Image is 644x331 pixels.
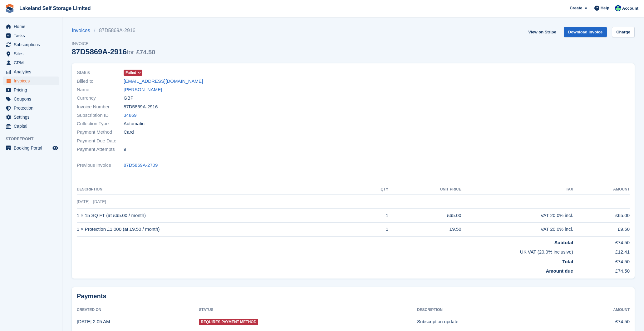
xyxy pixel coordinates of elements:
span: GBP [124,95,134,102]
span: Home [14,22,51,31]
div: VAT 20.0% incl. [461,212,573,219]
a: menu [3,86,59,94]
td: Subscription update [417,315,569,329]
span: Tasks [14,31,51,40]
span: Booking Portal [14,144,51,152]
a: menu [3,77,59,85]
span: Storefront [6,136,62,142]
span: CRM [14,58,51,67]
span: Card [124,129,134,136]
a: Invoices [72,27,94,34]
th: Amount [573,185,630,195]
td: 1 × 15 SQ FT (at £65.00 / month) [77,209,362,223]
span: Failed [125,70,136,76]
a: 34869 [124,112,137,119]
a: menu [3,31,59,40]
span: [DATE] - [DATE] [77,199,106,204]
span: 87D5869A-2916 [124,103,158,111]
td: £74.50 [573,256,630,265]
a: menu [3,67,59,76]
td: £74.50 [573,236,630,246]
span: Pricing [14,86,51,94]
td: 1 [362,209,388,223]
span: Create [570,5,582,11]
a: menu [3,144,59,152]
a: menu [3,104,59,112]
a: Download Invoice [564,27,607,37]
td: UK VAT (20.0% inclusive) [77,246,573,256]
td: £65.00 [573,209,630,223]
a: Failed [124,69,142,76]
a: [EMAIL_ADDRESS][DOMAIN_NAME] [124,78,203,85]
th: Tax [461,185,573,195]
span: Status [77,69,124,76]
a: menu [3,113,59,121]
span: Help [601,5,609,11]
a: menu [3,58,59,67]
span: £74.50 [136,49,155,56]
td: £9.50 [573,222,630,236]
span: Billed to [77,78,124,85]
th: Description [77,185,362,195]
span: Invoice Number [77,103,124,111]
span: Invoice [72,41,155,47]
span: Capital [14,122,51,131]
td: £74.50 [569,315,630,329]
th: Unit Price [388,185,461,195]
td: 1 [362,222,388,236]
th: Description [417,305,569,315]
a: menu [3,22,59,31]
th: Created On [77,305,199,315]
span: Analytics [14,67,51,76]
td: 1 × Protection £1,000 (at £9.50 / month) [77,222,362,236]
strong: Subtotal [554,240,573,245]
h2: Payments [77,292,630,300]
img: stora-icon-8386f47178a22dfd0bd8f6a31ec36ba5ce8667c1dd55bd0f319d3a0aa187defe.svg [5,4,14,13]
span: Previous Invoice [77,162,124,169]
span: Subscription ID [77,112,124,119]
th: QTY [362,185,388,195]
span: Invoices [14,77,51,85]
a: [PERSON_NAME] [124,86,162,93]
span: Payment Method [77,129,124,136]
a: Lakeland Self Storage Limited [17,3,93,13]
time: 2025-08-08 01:05:59 UTC [77,319,110,324]
a: menu [3,95,59,103]
th: Status [199,305,417,315]
span: Automatic [124,120,145,127]
strong: Amount due [546,268,573,274]
span: Payment Due Date [77,137,124,145]
a: 87D5869A-2709 [124,162,158,169]
span: Collection Type [77,120,124,127]
nav: breadcrumbs [72,27,155,34]
a: menu [3,122,59,131]
span: Requires Payment Method [199,319,258,325]
span: Currency [77,95,124,102]
div: 87D5869A-2916 [72,47,155,56]
td: £74.50 [573,265,630,275]
td: £9.50 [388,222,461,236]
span: Protection [14,104,51,112]
td: £12.41 [573,246,630,256]
span: 9 [124,146,126,153]
th: Amount [569,305,630,315]
a: View on Stripe [526,27,558,37]
span: Coupons [14,95,51,103]
span: Account [622,5,638,12]
img: Steve Aynsley [615,5,621,11]
a: menu [3,40,59,49]
a: menu [3,49,59,58]
td: £65.00 [388,209,461,223]
strong: Total [562,259,573,264]
span: Name [77,86,124,93]
span: Settings [14,113,51,121]
a: Charge [612,27,635,37]
div: VAT 20.0% incl. [461,226,573,233]
span: Subscriptions [14,40,51,49]
a: Preview store [52,144,59,152]
span: Payment Attempts [77,146,124,153]
span: for [127,49,134,56]
span: Sites [14,49,51,58]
